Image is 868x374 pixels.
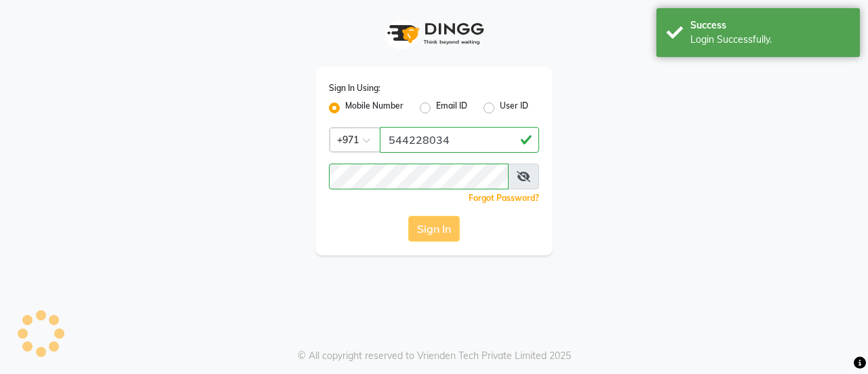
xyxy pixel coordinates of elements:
div: Login Successfully. [690,33,850,47]
label: User ID [500,100,528,116]
label: Mobile Number [345,100,403,116]
label: Email ID [436,100,467,116]
img: logo1.svg [380,14,488,54]
input: Username [329,164,509,189]
input: Username [380,127,539,153]
div: Success [690,18,850,33]
label: Sign In Using: [329,82,380,94]
a: Forgot Password? [469,193,539,203]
